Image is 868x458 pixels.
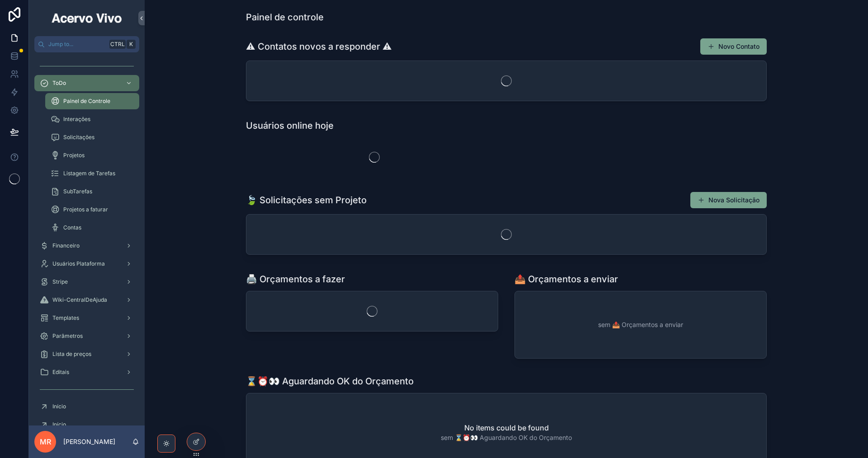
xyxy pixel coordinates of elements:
a: Lista de preços [34,346,139,362]
p: [PERSON_NAME] [63,437,115,446]
span: Usuários Plataforma [52,260,105,267]
a: Editais [34,364,139,380]
h1: 🖨️ Orçamentos a fazer [246,273,345,285]
span: MR [40,436,51,447]
span: Wiki-CentralDeAjuda [52,296,107,304]
a: Listagem de Tarefas [45,165,139,182]
button: Novo Contato [700,38,767,55]
a: ToDo [34,75,139,91]
a: Projetos [45,147,139,164]
h1: 🍃 Solicitações sem Projeto [246,194,367,206]
h1: Usuários online hoje [246,119,334,132]
span: Início [52,403,66,410]
span: Parâmetros [52,332,83,340]
span: Projetos a faturar [63,206,108,213]
a: Stripe [34,274,139,290]
a: Usuários Plataforma [34,256,139,272]
span: Listagem de Tarefas [63,170,115,177]
a: Início [34,398,139,415]
h1: 📤 Orçamentos a enviar [514,273,618,285]
span: K [127,41,135,48]
span: SubTarefas [63,188,92,195]
span: Início [52,421,66,428]
a: Templates [34,310,139,326]
span: Solicitações [63,134,94,141]
span: Templates [52,314,79,322]
img: App logo [50,11,123,25]
a: Painel de Controle [45,93,139,109]
a: Financeiro [34,238,139,254]
div: scrollable content [29,52,145,425]
span: Interações [63,116,90,123]
h1: Painel de controle [246,11,324,23]
a: Contas [45,220,139,236]
h1: ⚠ Contatos novos a responder ⚠ [246,40,392,53]
a: SubTarefas [45,183,139,200]
span: sem 📤 Orçamentos a enviar [598,320,683,329]
span: Ctrl [109,40,126,49]
a: Parâmetros [34,328,139,344]
a: Solicitações [45,129,139,145]
span: Lista de preços [52,351,91,358]
span: Editais [52,369,69,376]
a: Wiki-CentralDeAjuda [34,292,139,308]
h2: No items could be found [464,422,549,433]
span: sem ⌛⏰👀 Aguardando OK do Orçamento [441,433,572,442]
span: Projetos [63,152,85,159]
span: Jump to... [48,41,106,48]
span: Painel de Controle [63,98,110,105]
a: Início [34,416,139,433]
button: Nova Solicitação [690,192,767,208]
span: Stripe [52,278,68,285]
span: ToDo [52,79,66,87]
span: Contas [63,224,81,231]
a: Interações [45,111,139,127]
a: Projetos a faturar [45,201,139,218]
span: Financeiro [52,242,80,249]
h1: ⌛⏰👀 Aguardando OK do Orçamento [246,375,414,388]
button: Jump to...CtrlK [34,36,139,52]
